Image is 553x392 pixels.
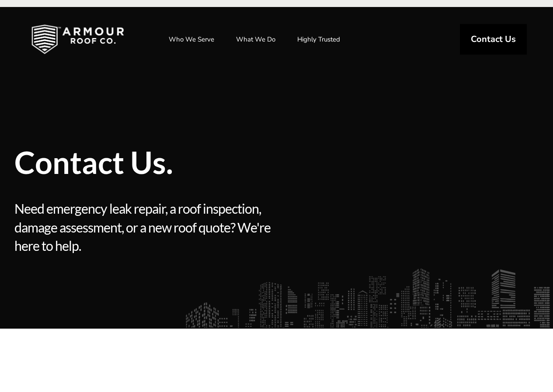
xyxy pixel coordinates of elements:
a: What We Do [227,28,284,50]
a: Who We Serve [160,28,223,50]
a: Highly Trusted [289,28,349,50]
span: Need emergency leak repair, a roof inspection, damage assessment, or a new roof quote? We're here... [14,199,274,255]
span: Contact Us [471,35,516,44]
a: Contact Us [460,24,527,55]
span: Contact Us. [14,147,403,177]
img: Industrial and Commercial Roofing Company | Armour Roof Co. [17,17,138,61]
